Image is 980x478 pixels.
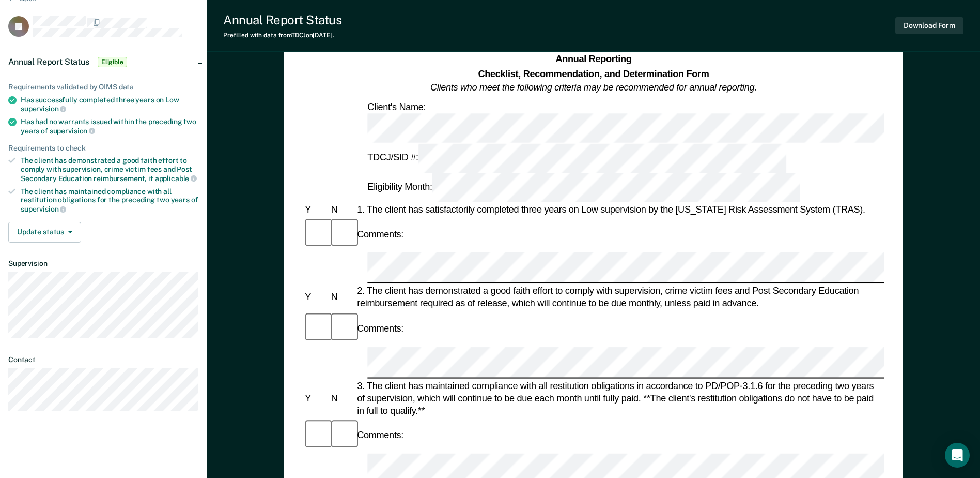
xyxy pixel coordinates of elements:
strong: Annual Reporting [555,54,631,65]
dt: Supervision [8,259,198,268]
span: Eligible [98,57,127,67]
button: Download Form [895,17,963,34]
div: N [329,392,354,405]
div: Has successfully completed three years on Low [21,96,198,113]
div: Comments: [355,322,406,335]
div: 2. The client has demonstrated a good faith effort to comply with supervision, crime victim fees ... [355,285,884,310]
div: 1. The client has satisfactorily completed three years on Low supervision by the [US_STATE] Risk ... [355,203,884,216]
em: Clients who meet the following criteria may be recommended for annual reporting. [430,82,757,93]
div: Y [303,203,329,216]
dt: Contact [8,355,198,364]
div: N [329,291,354,304]
span: supervision [50,127,95,135]
div: Y [303,392,329,405]
div: Requirements to check [8,144,198,153]
div: Has had no warrants issued within the preceding two years of [21,117,198,135]
div: TDCJ/SID #: [365,143,788,173]
div: Requirements validated by OIMS data [8,83,198,92]
button: Update status [8,222,81,243]
span: supervision [21,205,66,213]
div: Y [303,291,329,304]
strong: Checklist, Recommendation, and Determination Form [478,68,709,79]
div: 3. The client has maintained compliance with all restitution obligations in accordance to PD/POP-... [355,379,884,417]
div: Comments: [355,228,406,241]
span: applicable [155,174,197,183]
div: Open Intercom Messenger [945,443,970,468]
div: The client has maintained compliance with all restitution obligations for the preceding two years of [21,187,198,214]
div: The client has demonstrated a good faith effort to comply with supervision, crime victim fees and... [21,156,198,183]
span: supervision [21,104,66,113]
div: N [329,203,354,216]
div: Annual Report Status [223,12,341,27]
div: Eligibility Month: [365,173,802,202]
div: Comments: [355,429,406,441]
span: Annual Report Status [8,57,89,67]
div: Prefilled with data from TDCJ on [DATE] . [223,32,341,39]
